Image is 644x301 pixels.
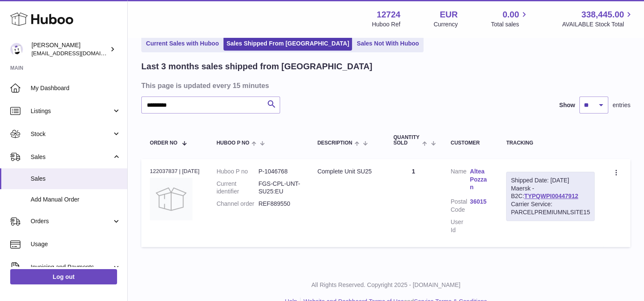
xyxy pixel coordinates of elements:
div: Maersk - B2C: [506,172,595,221]
dd: REF889550 [258,200,300,208]
div: [PERSON_NAME] [31,41,108,57]
div: Huboo Ref [372,20,401,28]
dt: User Id [451,218,470,234]
div: Complete Unit SU25 [318,168,377,176]
span: Description [318,140,352,146]
a: 338,445.00 AVAILABLE Stock Total [562,9,634,28]
div: Tracking [506,140,595,146]
span: Huboo P no [217,140,249,146]
span: Sales [31,175,121,183]
h2: Last 3 months sales shipped from [GEOGRAPHIC_DATA] [141,61,372,72]
div: Currency [434,20,458,28]
a: Sales Shipped From [GEOGRAPHIC_DATA] [223,37,352,51]
span: Invoicing and Payments [31,263,112,271]
span: Orders [31,217,112,225]
h3: This page is updated every 15 minutes [141,81,628,90]
a: Log out [10,269,117,284]
p: All Rights Reserved. Copyright 2025 - [DOMAIN_NAME] [135,281,637,289]
div: Customer [451,140,489,146]
span: 0.00 [503,9,519,20]
img: internalAdmin-12724@internal.huboo.com [10,43,23,56]
dt: Name [451,168,470,194]
td: 1 [385,159,442,247]
a: Current Sales with Huboo [143,37,222,51]
dt: Postal Code [451,198,470,214]
dt: Huboo P no [217,168,258,176]
span: Quantity Sold [393,135,420,146]
a: 36015 [470,198,489,206]
div: 122037837 | [DATE] [150,168,200,175]
span: entries [613,101,630,109]
div: Carrier Service: PARCELPREMIUMNLSITE15 [511,200,590,216]
span: AVAILABLE Stock Total [562,20,634,28]
strong: EUR [440,9,458,20]
span: My Dashboard [31,84,121,92]
dd: P-1046768 [258,168,300,176]
span: Order No [150,140,177,146]
span: Add Manual Order [31,196,121,204]
img: no-photo.jpg [150,178,192,220]
div: Shipped Date: [DATE] [511,176,590,185]
span: Listings [31,107,112,115]
span: 338,445.00 [581,9,624,20]
a: Altea Pozzan [470,168,489,192]
dd: FGS-CPL-UNT-SU25:EU [258,180,300,196]
a: 0.00 Total sales [491,9,529,28]
span: [EMAIL_ADDRESS][DOMAIN_NAME] [31,50,125,57]
span: Sales [31,153,112,161]
dt: Current identifier [217,180,258,196]
span: Total sales [491,20,529,28]
label: Show [559,101,575,109]
a: TYPQWPI00447912 [524,193,578,199]
a: Sales Not With Huboo [354,37,422,51]
dt: Channel order [217,200,258,208]
strong: 12724 [377,9,401,20]
span: Usage [31,240,121,248]
span: Stock [31,130,112,138]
